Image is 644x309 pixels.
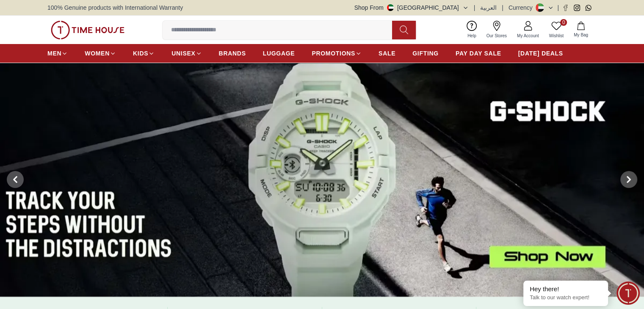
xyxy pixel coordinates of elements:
[546,33,567,39] span: Wishlist
[171,46,202,61] a: UNISEX
[585,5,591,11] a: Whatsapp
[312,46,362,61] a: PROMOTIONS
[502,3,503,12] span: |
[47,3,183,12] span: 100% Genuine products with International Warranty
[456,49,501,58] span: PAY DAY SALE
[133,49,148,58] span: KIDS
[387,4,394,11] img: United Arab Emirates
[480,3,497,12] button: العربية
[412,46,439,61] a: GIFTING
[456,46,501,61] a: PAY DAY SALE
[47,49,61,58] span: MEN
[171,49,195,58] span: UNISEX
[557,3,559,12] span: |
[379,46,395,61] a: SALE
[219,49,246,58] span: BRANDS
[462,19,481,41] a: Help
[530,294,602,301] p: Talk to our watch expert!
[574,5,580,11] a: Instagram
[570,32,591,38] span: My Bag
[530,285,602,293] div: Hey there!
[219,46,246,61] a: BRANDS
[379,49,395,58] span: SALE
[518,46,563,61] a: [DATE] DEALS
[518,49,563,58] span: [DATE] DEALS
[562,5,569,11] a: Facebook
[509,3,536,12] div: Currency
[616,281,640,305] div: Chat Widget
[464,33,480,39] span: Help
[51,21,124,39] img: ...
[47,46,68,61] a: MEN
[263,49,295,58] span: LUGGAGE
[85,46,116,61] a: WOMEN
[560,19,567,26] span: 0
[133,46,155,61] a: KIDS
[474,3,475,12] span: |
[544,19,569,41] a: 0Wishlist
[312,49,355,58] span: PROMOTIONS
[483,33,510,39] span: Our Stores
[85,49,110,58] span: WOMEN
[481,19,512,41] a: Our Stores
[569,20,593,40] button: My Bag
[412,49,439,58] span: GIFTING
[263,46,295,61] a: LUGGAGE
[514,33,542,39] span: My Account
[354,3,469,12] button: Shop From[GEOGRAPHIC_DATA]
